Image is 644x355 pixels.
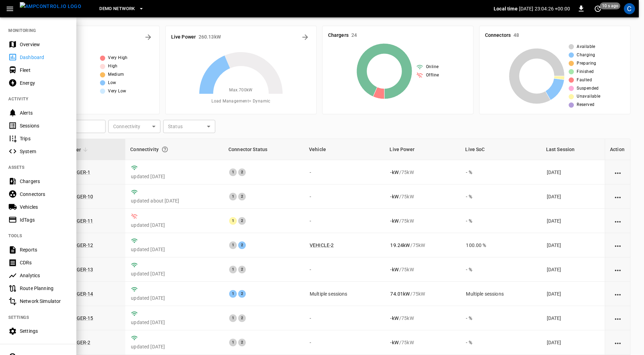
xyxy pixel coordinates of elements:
div: System [20,148,68,155]
div: IdTags [20,216,68,223]
div: Connectors [20,191,68,198]
div: Dashboard [20,54,68,61]
div: CDRs [20,259,68,266]
div: profile-icon [624,3,635,14]
span: DEMO NETWORK [99,5,135,13]
div: Reports [20,246,68,253]
p: Local time [494,5,518,12]
div: Route Planning [20,285,68,292]
div: Settings [20,328,68,335]
button: set refresh interval [592,3,603,14]
div: Energy [20,80,68,86]
div: Alerts [20,109,68,116]
div: Sessions [20,122,68,129]
div: Fleet [20,67,68,74]
span: 10 s ago [600,2,620,9]
p: [DATE] 23:04:26 +00:00 [519,5,570,12]
div: Trips [20,135,68,142]
div: Network Simulator [20,298,68,305]
div: Analytics [20,272,68,279]
div: Chargers [20,178,68,185]
img: ampcontrol.io logo [20,2,81,11]
div: Overview [20,41,68,48]
div: Vehicles [20,204,68,210]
